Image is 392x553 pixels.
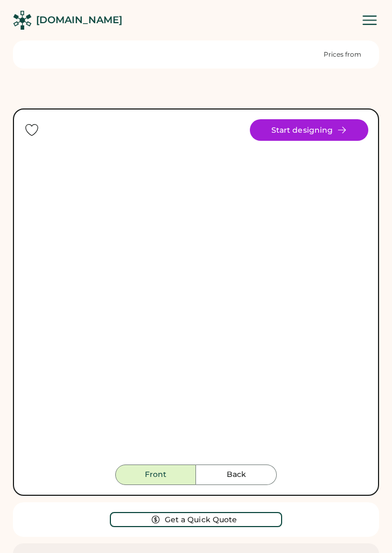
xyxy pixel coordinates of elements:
button: Front [115,465,196,485]
div: Prices from [324,50,361,59]
button: Get a Quick Quote [110,512,282,527]
img: Rendered Logo - Screens [13,11,32,30]
div: [DOMAIN_NAME] [36,13,122,27]
img: yH5BAEAAAAALAAAAAABAAEAAAIBRAA7 [24,119,368,465]
button: Start designing [250,119,368,141]
button: Back [196,465,277,485]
